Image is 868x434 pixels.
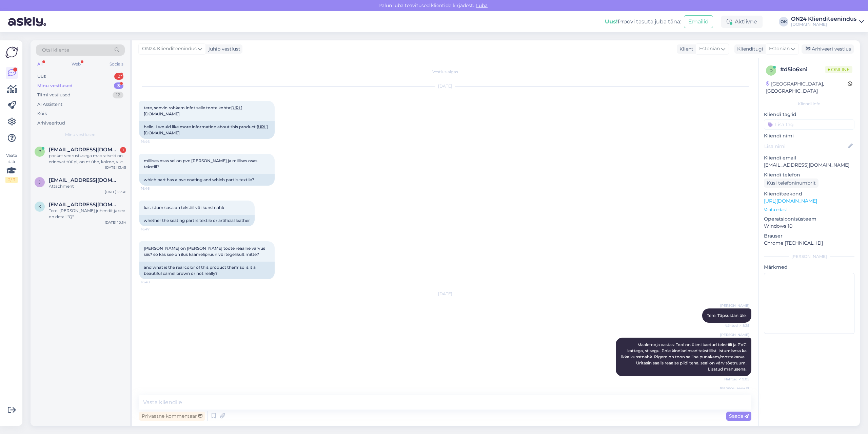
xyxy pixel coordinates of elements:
p: Brauser [764,232,854,240]
div: Kliendi info [764,101,854,107]
div: [DATE] 10:54 [105,220,126,225]
div: Vestlus algas [139,69,751,75]
div: Tiimi vestlused [37,92,71,98]
div: Privaatne kommentaar [139,412,205,421]
span: 16:46 [141,186,166,191]
button: Emailid [684,15,713,28]
div: which part has a pvc coating and which part is textile? [139,174,275,186]
div: ON24 Klienditeenindus [791,16,856,22]
span: Saada [729,413,749,419]
input: Lisa nimi [764,143,847,150]
span: 16:46 [141,139,166,144]
span: piret.laurisson@gmail.com [49,147,119,153]
div: # d5io6xni [780,65,825,74]
p: Kliendi nimi [764,132,854,139]
div: All [36,60,44,69]
b: Uus! [605,18,618,25]
span: j [39,180,41,185]
div: Vaata siia [5,152,18,183]
input: Lisa tag [764,119,854,130]
div: Klient [677,45,693,53]
span: kas istumisosa on tekstiil või kunstnahk [144,205,224,210]
div: 12 [113,92,123,98]
div: Kõik [37,110,47,117]
div: [DATE] [139,291,751,297]
span: tere, soovin rohkem infot selle toote kohta: [144,105,242,116]
div: pocket vedrustusega madratseid on erinevat tüüpi, on nt ühe, kolme, viie või seitsme tsooniline. ... [49,153,126,165]
div: OK [779,17,788,26]
p: Kliendi telefon [764,171,854,178]
img: Askly Logo [5,46,18,59]
span: kiffu65@gmail.com [49,202,119,208]
span: Maaletooja vastas: Tool on üleni kaetud tekstiili ja PVC kattega, st segu. Pole kindlad osad teks... [621,342,748,372]
div: [DOMAIN_NAME] [791,22,856,27]
div: Proovi tasuta juba täna: [605,18,681,26]
div: Attachment [49,183,126,189]
div: and what is the real color of this product then? so is it a beautiful camel brown or not really? [139,262,275,279]
div: 2 [114,73,123,80]
span: millises osas sel on pvc [PERSON_NAME] ja millises osas tekstiil? [144,158,258,169]
span: Estonian [769,45,790,53]
div: 3 [114,82,123,89]
span: [PERSON_NAME] on [PERSON_NAME] toote reaalne värvus siis? so kas see on ilus kaamelipruun või teg... [144,246,266,257]
span: [PERSON_NAME] [720,303,749,308]
span: juljasmir@yandex.ru [49,177,119,183]
p: Kliendi email [764,154,854,162]
p: Windows 10 [764,223,854,230]
p: Vaata edasi ... [764,207,854,213]
div: Web [70,60,82,69]
div: Aktiivne [721,16,763,28]
span: Minu vestlused [65,132,96,138]
div: Uus [37,73,46,80]
span: Luba [474,2,490,8]
div: Küsi telefoninumbrit [764,178,818,188]
p: [EMAIL_ADDRESS][DOMAIN_NAME] [764,162,854,169]
div: juhib vestlust [206,45,240,53]
div: [DATE] [139,83,751,89]
div: [GEOGRAPHIC_DATA], [GEOGRAPHIC_DATA] [766,80,848,95]
span: 16:48 [141,280,166,285]
div: Socials [108,60,125,69]
span: p [38,149,41,154]
div: [DATE] 22:36 [105,189,126,194]
div: 2 / 3 [5,177,18,183]
span: Nähtud ✓ 8:25 [724,323,749,328]
div: [DATE] 13:45 [105,165,126,170]
span: Nähtud ✓ 9:05 [724,377,749,382]
p: Chrome [TECHNICAL_ID] [764,240,854,247]
div: 1 [120,147,126,153]
a: [URL][DOMAIN_NAME] [764,198,817,204]
span: Online [825,66,852,73]
p: Klienditeekond [764,190,854,197]
span: ON24 Klienditeenindus [142,45,197,53]
span: [PERSON_NAME] [720,332,749,337]
div: Tere. [PERSON_NAME] juhendit ja see on detail "Q" [49,208,126,220]
div: hello, I would like more information about this product: [139,121,275,139]
span: k [38,204,41,209]
span: d [769,68,773,73]
p: Kliendi tag'id [764,111,854,118]
span: Tere. Täpsustan üle. [707,313,747,318]
div: Arhiveeri vestlus [802,44,854,54]
span: 16:47 [141,227,166,232]
div: Minu vestlused [37,82,73,89]
span: Estonian [699,45,720,53]
p: Operatsioonisüsteem [764,215,854,223]
p: Märkmed [764,264,854,271]
span: [PERSON_NAME] [720,386,749,391]
a: ON24 Klienditeenindus[DOMAIN_NAME] [791,16,864,27]
div: Arhiveeritud [37,120,65,127]
div: AI Assistent [37,101,62,108]
div: [PERSON_NAME] [764,253,854,260]
div: whether the seating part is textile or artificial leather [139,215,255,226]
div: Klienditugi [734,45,763,53]
span: Otsi kliente [42,46,69,54]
